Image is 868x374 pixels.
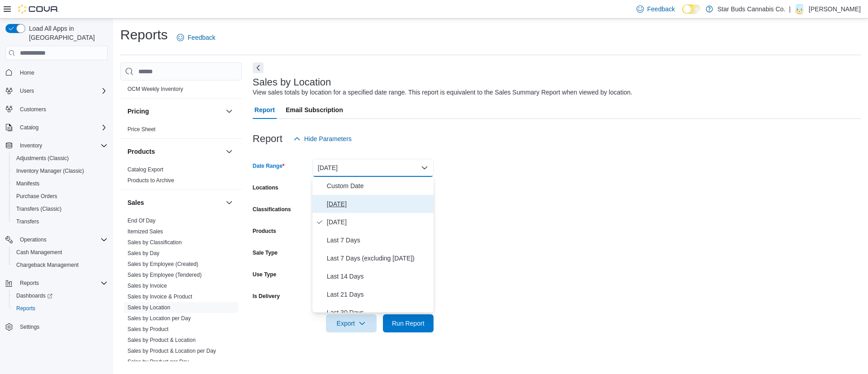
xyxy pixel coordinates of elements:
[13,260,108,270] span: Chargeback Management
[253,206,291,213] label: Classifications
[327,253,430,264] span: Last 7 Days (excluding [DATE])
[127,250,160,257] span: Sales by Day
[253,271,276,278] label: Use Type
[16,140,108,151] span: Inventory
[16,193,57,200] span: Purchase Orders
[2,139,111,152] button: Inventory
[9,289,111,302] a: Dashboards
[127,85,183,93] span: OCM Weekly Inventory
[16,167,84,175] span: Inventory Manager (Classic)
[20,236,47,243] span: Operations
[16,67,38,78] a: Home
[16,155,69,162] span: Adjustments (Classic)
[253,77,331,88] h3: Sales by Location
[794,4,805,14] div: Daniel Swadron
[304,134,352,143] span: Hide Parameters
[173,28,219,47] a: Feedback
[13,191,61,202] a: Purchase Orders
[224,197,235,208] button: Sales
[127,250,160,256] a: Sales by Day
[127,271,202,279] span: Sales by Employee (Tendered)
[127,260,198,268] span: Sales by Employee (Created)
[16,249,62,256] span: Cash Management
[120,26,168,44] h1: Reports
[18,5,59,14] img: Cova
[2,277,111,289] button: Reports
[9,165,111,177] button: Inventory Manager (Classic)
[255,101,275,119] span: Report
[127,166,163,173] a: Catalog Export
[16,261,79,269] span: Chargeback Management
[13,216,42,227] a: Transfers
[9,259,111,271] button: Chargeback Management
[127,347,216,355] span: Sales by Product & Location per Day
[9,177,111,190] button: Manifests
[127,147,155,156] h3: Products
[25,24,108,42] span: Load All Apps in [GEOGRAPHIC_DATA]
[2,121,111,134] button: Catalog
[16,180,39,187] span: Manifests
[717,4,785,14] p: Star Buds Cannabis Co.
[9,203,111,215] button: Transfers (Classic)
[809,4,861,14] p: [PERSON_NAME]
[20,323,39,331] span: Settings
[127,217,156,224] span: End Of Day
[253,62,264,73] button: Next
[127,107,222,116] button: Pricing
[327,199,430,209] span: [DATE]
[290,130,355,148] button: Hide Parameters
[13,178,108,189] span: Manifests
[127,177,174,184] span: Products to Archive
[16,66,108,78] span: Home
[127,294,192,300] a: Sales by Invoice & Product
[127,198,222,207] button: Sales
[16,321,108,332] span: Settings
[127,337,196,343] a: Sales by Product & Location
[682,14,683,14] span: Dark Mode
[16,278,42,289] button: Reports
[326,314,377,332] button: Export
[127,304,170,311] a: Sales by Location
[127,358,189,365] span: Sales by Product per Day
[2,320,111,333] button: Settings
[127,86,183,92] a: OCM Weekly Inventory
[127,315,191,322] a: Sales by Location per Day
[13,204,108,214] span: Transfers (Classic)
[13,303,108,314] span: Reports
[9,302,111,315] button: Reports
[253,133,283,144] h3: Report
[253,184,278,191] label: Locations
[789,4,791,14] p: |
[127,315,191,322] span: Sales by Location per Day
[127,359,189,365] a: Sales by Product per Day
[13,247,108,258] span: Cash Management
[127,239,182,246] a: Sales by Classification
[253,249,278,256] label: Sale Type
[383,314,434,332] button: Run Report
[127,261,198,267] a: Sales by Employee (Created)
[127,218,156,224] a: End Of Day
[647,5,675,14] span: Feedback
[20,87,34,95] span: Users
[16,140,46,151] button: Inventory
[327,307,430,318] span: Last 30 Days
[20,106,46,113] span: Customers
[224,106,235,117] button: Pricing
[13,204,65,214] a: Transfers (Classic)
[9,190,111,203] button: Purchase Orders
[127,107,149,116] h3: Pricing
[127,198,144,207] h3: Sales
[327,217,430,227] span: [DATE]
[13,153,72,164] a: Adjustments (Classic)
[16,292,52,299] span: Dashboards
[13,303,39,314] a: Reports
[286,101,343,119] span: Email Subscription
[120,84,242,98] div: OCM
[127,282,167,289] span: Sales by Invoice
[127,293,192,300] span: Sales by Invoice & Product
[127,228,163,235] span: Itemized Sales
[127,126,156,133] a: Price Sheet
[9,215,111,228] button: Transfers
[16,122,108,133] span: Catalog
[188,33,215,42] span: Feedback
